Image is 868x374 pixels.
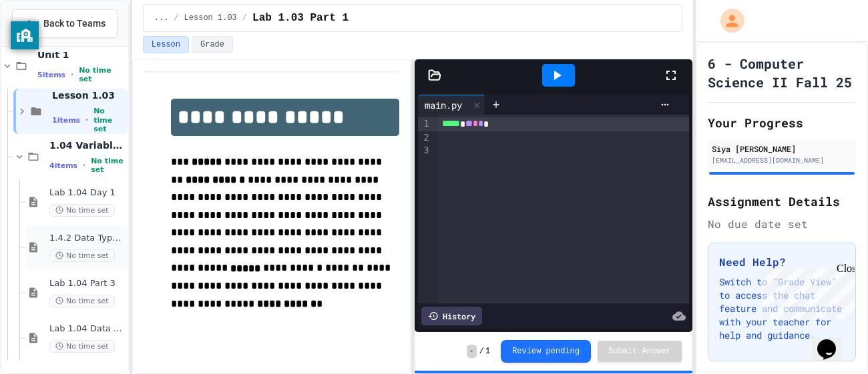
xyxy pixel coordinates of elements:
div: No due date set [708,216,856,232]
span: / [174,13,178,23]
span: • [71,69,73,80]
div: History [421,307,482,325]
span: / [479,346,484,357]
span: No time set [49,249,115,262]
span: No time set [91,157,126,174]
span: Lab 1.04 Part 3 [49,278,126,289]
span: / [242,13,247,23]
span: Submit Answer [608,346,671,357]
div: main.py [418,95,485,115]
h3: Need Help? [719,254,845,270]
button: Review pending [501,340,591,363]
div: 3 [418,144,431,157]
span: 1.04 Variables and User Input [49,139,126,151]
button: privacy banner [11,21,39,49]
span: - [467,345,477,358]
div: 1 [418,117,431,131]
button: Grade [192,36,233,53]
div: [EMAIL_ADDRESS][DOMAIN_NAME] [712,155,852,165]
span: Lab 1.03 Part 1 [252,10,349,26]
div: Siya [PERSON_NAME] [712,143,852,155]
span: ... [154,13,169,23]
p: Switch to "Grade View" to access the chat feature and communicate with your teacher for help and ... [719,275,845,342]
span: 5 items [37,71,65,79]
span: Lesson 1.03 [184,13,237,23]
span: 1.4.2 Data Types 2 [49,233,126,244]
span: Lesson 1.03 [52,89,126,101]
h2: Your Progress [708,113,856,132]
span: No time set [49,295,115,307]
button: Lesson [143,36,189,53]
span: • [83,160,85,171]
div: 2 [418,131,431,145]
span: 1 [485,346,490,357]
span: No time set [79,66,126,83]
span: 4 items [49,161,77,170]
button: Back to Teams [12,9,118,38]
h2: Assignment Details [708,192,856,211]
span: Lab 1.04 Data Types Part 4 [49,323,126,335]
span: 1 items [52,116,80,125]
div: main.py [418,98,469,112]
span: • [85,115,88,125]
div: My Account [706,5,748,36]
button: Submit Answer [598,341,682,362]
iframe: chat widget [757,263,855,319]
span: Lab 1.04 Day 1 [49,187,126,199]
h1: 6 - Computer Science II Fall 25 [708,54,856,91]
span: No time set [49,204,115,217]
span: Unit 1 [37,49,126,61]
div: Chat with us now!Close [5,5,92,85]
span: No time set [93,107,126,133]
span: No time set [49,340,115,353]
span: Back to Teams [43,17,105,31]
iframe: chat widget [812,321,855,361]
